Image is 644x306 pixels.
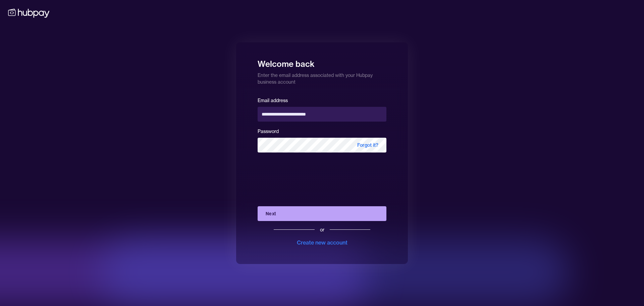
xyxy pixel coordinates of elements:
div: or [320,226,324,233]
span: Forgot it? [349,138,386,152]
label: Password [258,128,279,134]
button: Next [258,206,386,221]
p: Enter the email address associated with your Hubpay business account [258,69,386,85]
label: Email address [258,97,288,103]
div: Create new account [297,238,347,247]
h1: Welcome back [258,54,386,69]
